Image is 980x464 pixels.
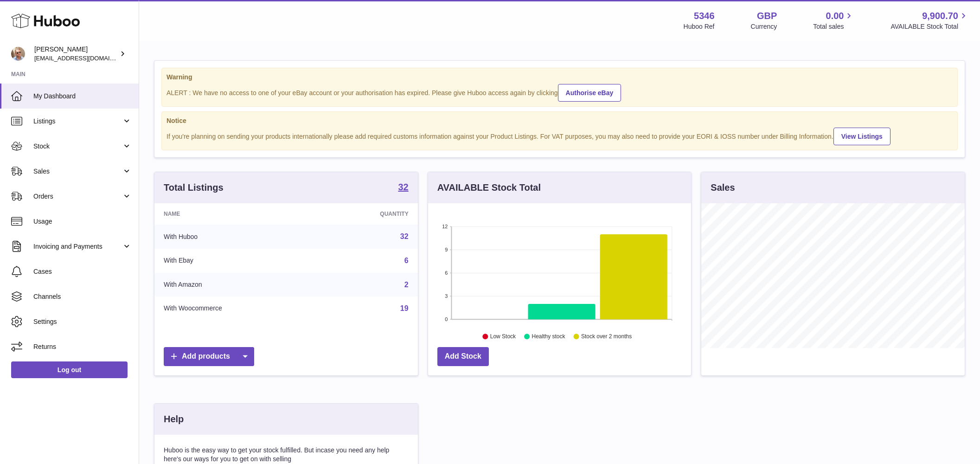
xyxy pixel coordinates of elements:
text: 0 [445,316,448,322]
a: 6 [404,257,409,264]
td: With Woocommerce [154,296,318,321]
h3: Total Listings [164,181,224,194]
div: ALERT : We have no access to one of your eBay account or your authorisation has expired. Please g... [167,83,953,102]
div: Huboo Ref [684,22,715,31]
text: 12 [442,224,448,229]
strong: Warning [167,73,953,82]
span: Sales [33,167,122,176]
span: Orders [33,192,122,201]
a: 32 [400,232,409,240]
text: Healthy stock [532,334,565,340]
td: With Amazon [154,273,318,297]
span: Returns [33,342,132,351]
h3: Sales [711,181,735,194]
span: Usage [33,217,132,226]
span: My Dashboard [33,92,132,101]
th: Name [154,203,318,225]
img: support@radoneltd.co.uk [11,47,25,61]
a: 32 [398,182,408,193]
text: 6 [445,270,448,276]
th: Quantity [318,203,417,225]
a: 2 [404,281,409,289]
h3: AVAILABLE Stock Total [437,181,541,194]
text: 3 [445,293,448,299]
strong: GBP [757,10,777,22]
a: Log out [11,361,128,378]
span: Stock [33,142,122,151]
span: Channels [33,292,132,301]
text: Stock over 2 months [581,334,632,340]
span: [EMAIL_ADDRESS][DOMAIN_NAME] [34,54,136,62]
span: AVAILABLE Stock Total [890,22,969,31]
span: Cases [33,267,132,276]
text: 9 [445,247,448,252]
span: Invoicing and Payments [33,242,122,251]
a: 0.00 Total sales [813,10,854,31]
h3: Help [164,413,184,425]
td: With Ebay [154,249,318,273]
a: Add products [164,347,254,366]
strong: Notice [167,116,953,125]
td: With Huboo [154,225,318,249]
div: [PERSON_NAME] [34,45,118,63]
a: Authorise eBay [558,84,621,102]
span: Total sales [813,22,854,31]
span: 9,900.70 [922,10,958,22]
div: Currency [751,22,777,31]
p: Huboo is the easy way to get your stock fulfilled. But incase you need any help here's our ways f... [164,446,409,464]
span: 0.00 [826,10,844,22]
span: Listings [33,117,122,126]
strong: 32 [398,182,408,192]
a: 9,900.70 AVAILABLE Stock Total [890,10,969,31]
a: 19 [400,304,409,312]
a: Add Stock [437,347,489,366]
span: Settings [33,317,132,326]
a: View Listings [833,128,890,145]
div: If you're planning on sending your products internationally please add required customs informati... [167,126,953,145]
text: Low Stock [490,334,516,340]
strong: 5346 [694,10,715,22]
